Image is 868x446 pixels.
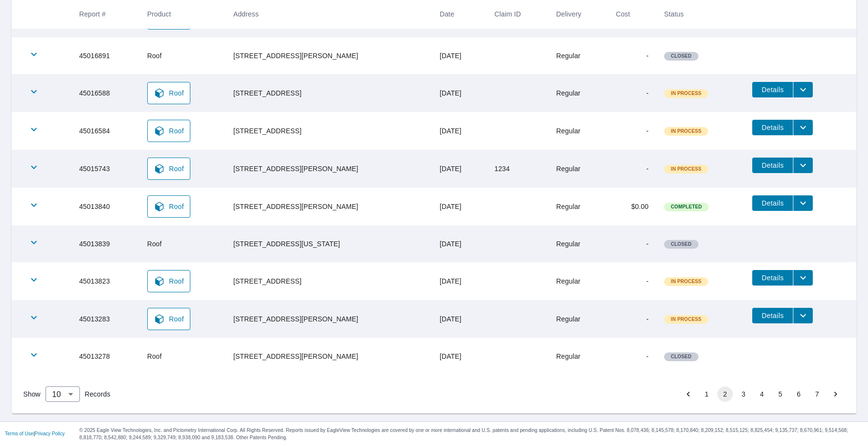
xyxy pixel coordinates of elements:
[139,338,226,375] td: Roof
[432,338,487,375] td: [DATE]
[154,201,184,212] span: Roof
[233,88,424,98] div: [STREET_ADDRESS]
[608,225,656,262] td: -
[752,120,793,135] button: detailsBtn-45016584
[23,390,41,399] span: Show
[548,112,608,150] td: Regular
[608,37,656,74] td: -
[752,82,793,97] button: detailsBtn-45016588
[147,308,190,330] a: Roof
[147,158,190,180] a: Roof
[793,158,813,173] button: filesDropdownBtn-45015743
[608,112,656,150] td: -
[139,225,226,262] td: Roof
[233,276,424,286] div: [STREET_ADDRESS]
[665,241,697,248] span: Closed
[758,199,787,208] span: Details
[608,74,656,112] td: -
[85,390,110,399] span: Records
[147,82,190,104] a: Roof
[665,53,697,60] span: Closed
[548,225,608,262] td: Regular
[432,112,487,150] td: [DATE]
[432,300,487,338] td: [DATE]
[233,314,424,324] div: [STREET_ADDRESS][PERSON_NAME]
[791,386,806,402] button: Go to page 6
[233,164,424,174] div: [STREET_ADDRESS][PERSON_NAME]
[758,273,787,283] span: Details
[432,74,487,112] td: [DATE]
[147,195,190,218] a: Roof
[548,37,608,74] td: Regular
[71,37,139,74] td: 45016891
[154,125,184,137] span: Roof
[71,300,139,338] td: 45013283
[71,262,139,300] td: 45013823
[665,166,707,173] span: In Process
[487,150,549,188] td: 1234
[608,188,656,225] td: $0.00
[793,195,813,211] button: filesDropdownBtn-45013840
[233,351,424,361] div: [STREET_ADDRESS][PERSON_NAME]
[754,386,770,402] button: Go to page 4
[665,316,707,323] span: In Process
[699,386,714,402] button: Go to page 1
[71,150,139,188] td: 45015743
[608,300,656,338] td: -
[793,308,813,323] button: filesDropdownBtn-45013283
[665,128,707,135] span: In Process
[5,431,65,437] p: |
[432,262,487,300] td: [DATE]
[758,161,787,170] span: Details
[665,90,707,97] span: In Process
[752,270,793,286] button: detailsBtn-45013823
[147,270,190,292] a: Roof
[828,386,843,402] button: Go to next page
[139,37,226,74] td: Roof
[736,386,751,402] button: Go to page 3
[154,275,184,287] span: Roof
[773,386,788,402] button: Go to page 5
[793,270,813,286] button: filesDropdownBtn-45013823
[432,225,487,262] td: [DATE]
[758,311,787,320] span: Details
[71,225,139,262] td: 45013839
[548,74,608,112] td: Regular
[233,51,424,61] div: [STREET_ADDRESS][PERSON_NAME]
[758,123,787,132] span: Details
[608,338,656,375] td: -
[147,120,190,142] a: Roof
[154,313,184,325] span: Roof
[46,381,80,408] div: 10
[665,353,697,360] span: Closed
[752,308,793,323] button: detailsBtn-45013283
[46,386,80,402] div: Show 10 records
[752,195,793,211] button: detailsBtn-45013840
[665,278,707,285] span: In Process
[548,300,608,338] td: Regular
[35,431,65,436] a: Privacy Policy
[233,126,424,136] div: [STREET_ADDRESS]
[548,188,608,225] td: Regular
[548,262,608,300] td: Regular
[154,87,184,99] span: Roof
[548,338,608,375] td: Regular
[233,239,424,249] div: [STREET_ADDRESS][US_STATE]
[71,112,139,150] td: 45016584
[608,150,656,188] td: -
[809,386,825,402] button: Go to page 7
[665,204,708,210] span: Completed
[717,386,733,402] button: page 2
[71,188,139,225] td: 45013840
[432,188,487,225] td: [DATE]
[548,150,608,188] td: Regular
[71,74,139,112] td: 45016588
[154,163,184,175] span: Roof
[432,150,487,188] td: [DATE]
[5,431,33,436] a: Terms of Use
[679,386,845,402] nav: pagination navigation
[758,85,787,95] span: Details
[608,262,656,300] td: -
[681,386,696,402] button: Go to previous page
[793,120,813,135] button: filesDropdownBtn-45016584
